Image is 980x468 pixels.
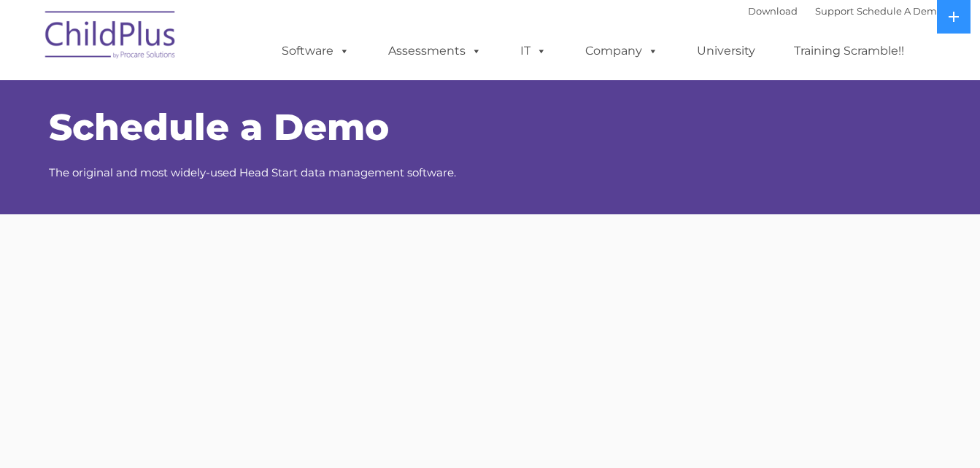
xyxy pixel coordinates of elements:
[815,5,854,17] a: Support
[49,105,389,149] span: Schedule a Demo
[748,5,798,17] a: Download
[267,36,364,66] a: Software
[682,36,770,66] a: University
[779,36,919,66] a: Training Scramble!!
[49,165,456,179] span: The original and most widely-used Head Start data management software.
[748,5,943,17] font: |
[374,36,496,66] a: Assessments
[38,1,184,74] img: ChildPlus by Procare Solutions
[571,36,673,66] a: Company
[857,5,943,17] a: Schedule A Demo
[506,36,561,66] a: IT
